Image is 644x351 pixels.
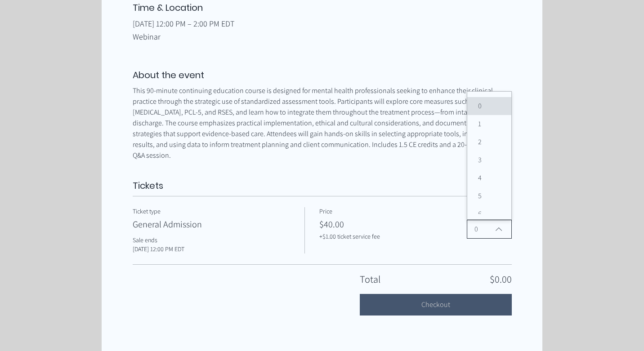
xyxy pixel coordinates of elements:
div: 0 [474,224,478,235]
span: 4 [473,173,506,183]
span: Ticket type [133,207,161,215]
h2: Time & Location [133,2,512,13]
span: 6 [473,209,506,219]
span: This 90-minute continuing education course is designed for mental health professionals seeking to... [133,86,511,160]
div: 2 [467,133,511,151]
p: [DATE] 12:00 PM – 2:00 PM EDT [133,18,512,29]
h2: About the event [133,69,512,81]
div: 3 [467,151,511,169]
p: [DATE] 12:00 PM EDT [133,245,290,254]
div: 4 [467,169,511,187]
button: Checkout [360,294,511,315]
h2: Tickets [133,180,512,191]
span: 5 [473,191,506,201]
div: 6 [467,205,511,223]
span: Price [319,207,332,215]
p: Webinar [133,31,512,42]
h3: General Admission [133,218,290,231]
span: 1 [473,119,506,129]
div: 1 [467,115,511,133]
p: Total [360,274,380,285]
div: 5 [467,187,511,205]
div: 0 [467,97,511,115]
p: $40.00 [319,218,452,231]
span: 3 [473,155,506,165]
span: 2 [473,137,506,147]
p: $0.00 [490,274,512,285]
p: +$1.00 ticket service fee [319,232,452,241]
span: 0 [473,101,506,111]
p: Sale ends [133,236,290,245]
